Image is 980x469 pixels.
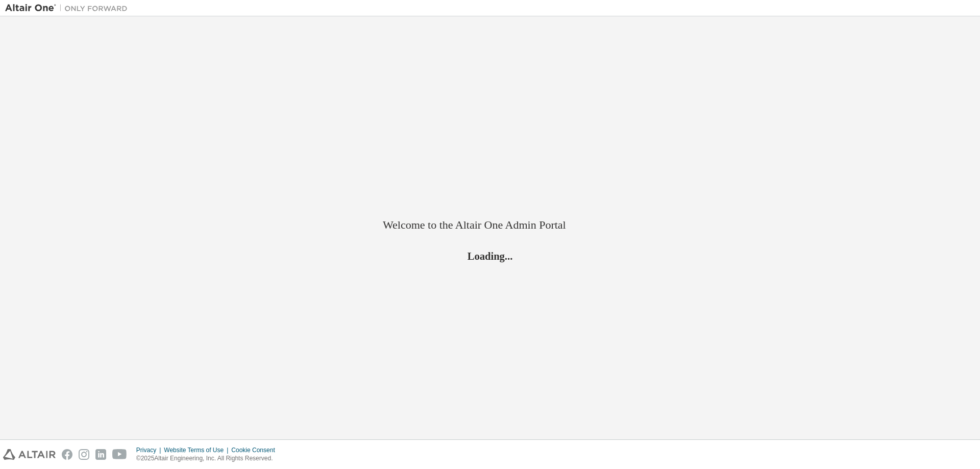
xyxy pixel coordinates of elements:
[95,449,106,460] img: linkedin.svg
[136,454,281,463] p: © 2025 Altair Engineering, Inc. All Rights Reserved.
[62,449,72,460] img: facebook.svg
[383,218,597,232] h2: Welcome to the Altair One Admin Portal
[164,446,231,454] div: Website Terms of Use
[112,449,127,460] img: youtube.svg
[136,446,164,454] div: Privacy
[79,449,89,460] img: instagram.svg
[5,3,133,13] img: Altair One
[3,449,56,460] img: altair_logo.svg
[383,249,597,262] h2: Loading...
[231,446,281,454] div: Cookie Consent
